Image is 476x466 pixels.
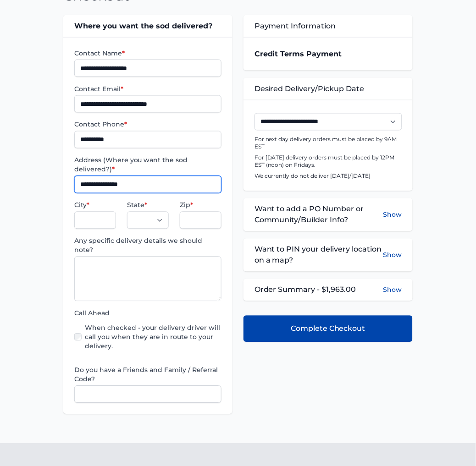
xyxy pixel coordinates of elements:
label: City [74,201,116,210]
div: Desired Delivery/Pickup Date [244,78,413,100]
span: Want to add a PO Number or Community/Builder Info? [255,204,383,226]
div: Where you want the sod delivered? [63,15,232,37]
strong: Credit Terms Payment [255,49,342,58]
label: Address (Where you want the sod delivered?) [74,156,221,174]
span: Want to PIN your delivery location on a map? [255,244,383,266]
label: Any specific delivery details we should note? [74,236,221,255]
span: Complete Checkout [291,323,365,334]
p: We currently do not deliver [DATE]/[DATE] [255,173,402,180]
label: Do you have a Friends and Family / Referral Code? [74,366,221,384]
button: Show [383,204,402,226]
div: Payment Information [244,15,413,37]
label: State [127,201,169,210]
p: For [DATE] delivery orders must be placed by 12PM EST (noon) on Fridays. [255,154,402,169]
label: Contact Phone [74,120,221,129]
label: Call Ahead [74,309,221,318]
button: Complete Checkout [244,316,413,342]
label: Contact Name [74,49,221,58]
p: For next day delivery orders must be placed by 9AM EST [255,136,402,151]
label: When checked - your delivery driver will call you when they are in route to your delivery. [85,323,221,351]
label: Zip [180,201,221,210]
button: Show [383,285,402,295]
button: Show [383,244,402,266]
span: Order Summary - $1,963.00 [255,285,356,296]
label: Contact Email [74,84,221,93]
